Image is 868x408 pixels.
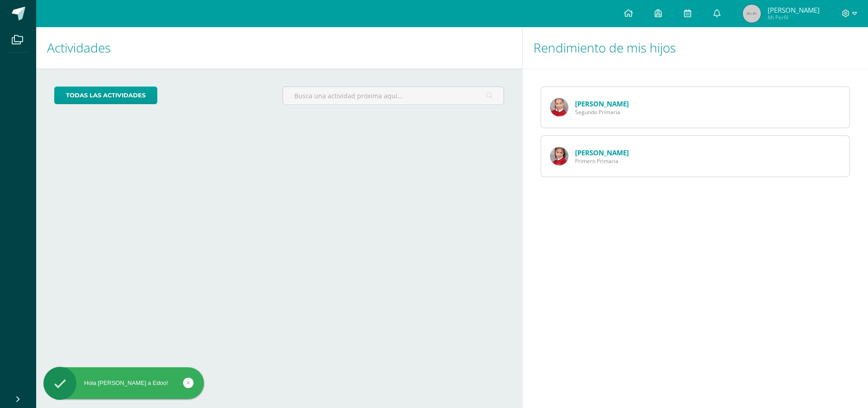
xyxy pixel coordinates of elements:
[47,27,511,68] h1: Actividades
[743,5,761,23] img: 45x45
[575,157,629,165] span: Primero Primaria
[575,99,629,108] a: [PERSON_NAME]
[550,147,568,165] img: fc644ac739c0adb0303990807fd84981.png
[768,14,820,21] span: Mi Perfil
[575,148,629,157] a: [PERSON_NAME]
[43,379,204,387] div: Hola [PERSON_NAME] a Edoo!
[283,87,503,105] input: Busca una actividad próxima aquí...
[768,5,820,14] span: [PERSON_NAME]
[575,108,629,116] span: Segundo Primaria
[533,27,857,68] h1: Rendimiento de mis hijos
[54,86,157,104] a: todas las Actividades
[550,98,568,116] img: ceae8f6bf92c6beee1491f6e2cc924f0.png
